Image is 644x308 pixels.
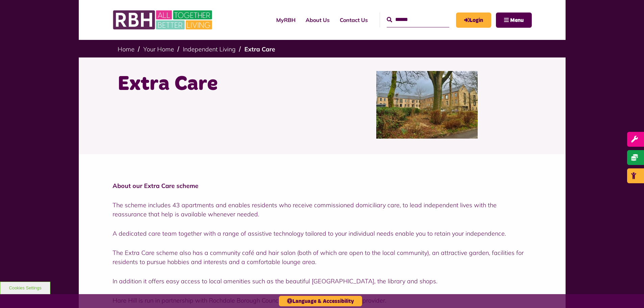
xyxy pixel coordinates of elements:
[614,278,644,308] iframe: Netcall Web Assistant for live chat
[301,11,335,29] a: About Us
[279,296,362,306] button: Language & Accessibility
[118,45,135,53] a: Home
[244,45,275,53] a: Extra Care
[143,45,174,53] a: Your Home
[183,45,236,53] a: Independent Living
[510,18,524,23] span: Menu
[118,71,317,97] h1: Extra Care
[496,13,532,28] button: Navigation
[113,248,532,266] p: The Extra Care scheme also has a community café and hair salon (both of which are open to the loc...
[113,7,214,33] img: RBH
[113,200,532,219] p: The scheme includes 43 apartments and enables residents who receive commissioned domiciliary care...
[456,13,491,28] a: MyRBH
[113,277,532,286] p: In addition it offers easy access to local amenities such as the beautiful [GEOGRAPHIC_DATA], the...
[113,229,532,238] p: A dedicated care team together with a range of assistive technology tailored to your individual n...
[271,11,301,29] a: MyRBH
[113,182,198,190] strong: About our Extra Care scheme
[376,71,478,139] img: Littleborough February 2024 Colour Edit (6)
[335,11,373,29] a: Contact Us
